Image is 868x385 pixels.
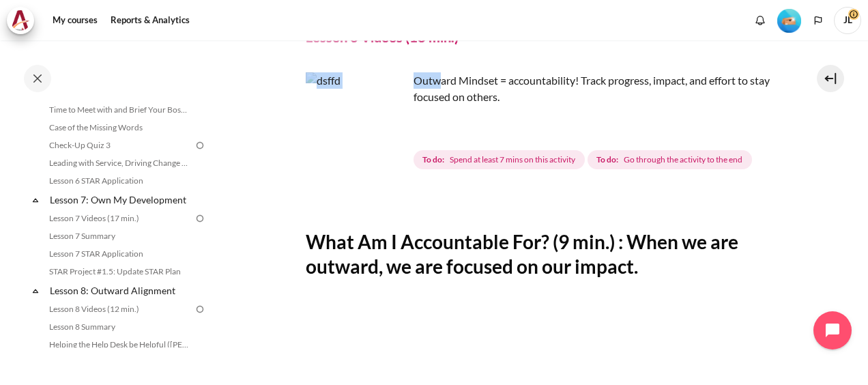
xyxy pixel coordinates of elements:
[45,173,194,189] a: Lesson 6 STAR Application
[45,137,194,154] a: Check-Up Quiz 3
[106,7,194,34] a: Reports & Analytics
[777,9,801,33] img: Level #2
[596,154,618,166] strong: To do:
[194,212,206,225] img: To do
[772,8,807,33] a: Level #2
[45,155,194,171] a: Leading with Service, Driving Change (Pucknalin's Story)
[45,210,194,227] a: Lesson 7 Videos (17 min.)
[624,154,742,166] span: Go through the activity to the end
[194,303,206,315] img: To do
[45,301,194,317] a: Lesson 8 Videos (12 min.)
[306,72,408,175] img: dsffd
[414,147,755,172] div: Completion requirements for Lesson 6 Videos (18 min.)
[45,228,194,244] a: Lesson 7 Summary
[48,190,194,209] a: Lesson 7: Own My Development
[45,246,194,262] a: Lesson 7 STAR Application
[11,10,30,31] img: Architeck
[750,10,770,31] div: Show notification window with no new notifications
[29,284,42,298] span: Collapse
[45,263,194,280] a: STAR Project #1.5: Update STAR Plan
[422,154,444,166] strong: To do:
[194,139,206,152] img: To do
[808,10,828,31] button: Languages
[45,119,194,136] a: Case of the Missing Words
[777,8,801,33] div: Level #2
[834,7,861,34] a: User menu
[45,319,194,335] a: Lesson 8 Summary
[306,229,771,279] h2: What Am I Accountable For? (9 min.) : When we are outward, we are focused on our impact.
[48,281,194,300] a: Lesson 8: Outward Alignment
[7,7,41,34] a: Architeck Architeck
[834,7,861,34] span: JL
[45,337,194,353] a: Helping the Help Desk be Helpful ([PERSON_NAME]'s Story)
[450,154,575,166] span: Spend at least 7 mins on this activity
[29,193,42,207] span: Collapse
[48,7,102,34] a: My courses
[45,102,194,118] a: Time to Meet with and Brief Your Boss #1
[306,72,771,105] p: Outward Mindset = accountability! Track progress, impact, and effort to stay focused on others.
